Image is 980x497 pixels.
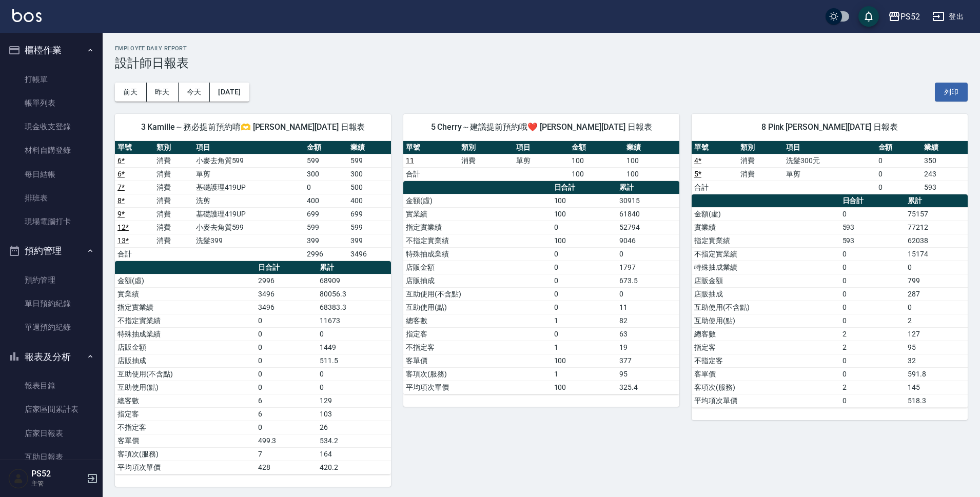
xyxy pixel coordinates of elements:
td: 534.2 [317,434,391,447]
table: a dense table [115,141,391,261]
th: 單號 [692,141,738,154]
td: 0 [617,247,679,261]
button: 櫃檯作業 [4,37,99,64]
td: 52794 [617,221,679,234]
a: 帳單列表 [4,91,99,115]
td: 0 [256,327,318,341]
th: 累計 [317,261,391,274]
td: 0 [317,327,391,341]
td: 合計 [115,247,154,261]
td: 平均項次單價 [115,461,256,474]
td: 互助使用(點) [403,301,552,314]
a: 單週預約紀錄 [4,315,99,339]
td: 客單價 [403,354,552,367]
td: 593 [840,221,905,234]
td: 0 [552,287,617,301]
td: 11673 [317,314,391,327]
td: 總客數 [115,394,256,407]
td: 1 [552,314,617,327]
td: 377 [617,354,679,367]
td: 消費 [154,154,193,167]
td: 消費 [154,194,193,207]
th: 金額 [569,141,624,154]
table: a dense table [115,261,391,474]
td: 0 [256,367,318,381]
td: 金額(虛) [692,207,840,221]
td: 350 [922,154,968,167]
td: 互助使用(不含點) [403,287,552,301]
td: 100 [569,167,624,181]
div: PS52 [900,10,920,23]
td: 互助使用(點) [115,381,256,394]
td: 77212 [905,221,968,234]
td: 3496 [348,247,391,261]
td: 0 [905,261,968,274]
th: 項目 [193,141,305,154]
td: 518.3 [905,394,968,407]
td: 325.4 [617,381,679,394]
td: 消費 [738,154,784,167]
td: 不指定實業績 [115,314,256,327]
span: 5 Cherry～建議提前預約哦❤️ [PERSON_NAME][DATE] 日報表 [416,122,667,132]
td: 店販抽成 [692,287,840,301]
table: a dense table [403,181,679,394]
td: 100 [552,234,617,247]
td: 洗剪 [193,194,305,207]
td: 店販抽成 [403,274,552,287]
button: 昨天 [147,83,179,102]
td: 0 [617,287,679,301]
td: 0 [256,314,318,327]
td: 62038 [905,234,968,247]
td: 實業績 [115,287,256,301]
td: 2996 [256,274,318,287]
td: 0 [552,327,617,341]
td: 0 [840,247,905,261]
table: a dense table [403,141,679,181]
td: 0 [304,181,347,194]
th: 業績 [624,141,679,154]
td: 32 [905,354,968,367]
td: 599 [304,221,347,234]
span: 8 Pink [PERSON_NAME][DATE] 日報表 [704,122,955,132]
td: 0 [840,301,905,314]
td: 599 [348,154,391,167]
th: 累計 [617,181,679,194]
th: 日合計 [552,181,617,194]
img: Logo [12,9,42,22]
td: 互助使用(不含點) [692,301,840,314]
td: 小麥去角質599 [193,221,305,234]
td: 100 [552,194,617,207]
td: 洗髮300元 [783,154,875,167]
td: 平均項次單價 [692,394,840,407]
td: 593 [922,181,968,194]
button: 報表及分析 [4,344,99,370]
td: 店販金額 [692,274,840,287]
td: 1449 [317,341,391,354]
td: 0 [840,394,905,407]
td: 68383.3 [317,301,391,314]
td: 0 [876,167,922,181]
td: 0 [552,301,617,314]
td: 客項次(服務) [692,381,840,394]
td: 客項次(服務) [115,447,256,461]
a: 單日預約紀錄 [4,292,99,315]
td: 6 [256,394,318,407]
td: 客項次(服務) [403,367,552,381]
table: a dense table [692,194,968,408]
span: 3 Kamille～務必提前預約唷🫶 [PERSON_NAME][DATE] 日報表 [127,122,379,132]
td: 0 [840,314,905,327]
img: Person [8,468,29,489]
a: 現金收支登錄 [4,115,99,138]
th: 日合計 [256,261,318,274]
td: 0 [552,247,617,261]
th: 日合計 [840,194,905,208]
a: 報表目錄 [4,374,99,397]
td: 15174 [905,247,968,261]
button: 預約管理 [4,237,99,264]
a: 店家區間累計表 [4,397,99,421]
td: 0 [840,287,905,301]
td: 100 [552,207,617,221]
td: 0 [840,207,905,221]
td: 特殊抽成業績 [115,327,256,341]
td: 799 [905,274,968,287]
